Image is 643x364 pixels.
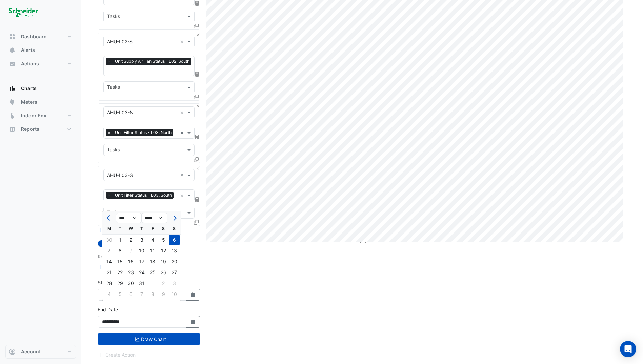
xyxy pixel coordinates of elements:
[158,235,169,245] div: Saturday, October 5, 2024
[620,341,636,357] div: Open Intercom Messenger
[180,109,186,116] span: Clear
[180,38,186,45] span: Clear
[113,129,173,136] span: Unit Filter Status - L03, North
[21,99,37,105] span: Meters
[158,223,169,234] div: S
[169,289,180,300] div: Sunday, November 10, 2024
[21,126,39,133] span: Reports
[98,351,136,357] app-escalated-ticket-create-button: Please draw the charts first
[5,95,76,109] button: Meters
[8,5,39,19] img: Company Logo
[158,245,169,256] div: 12
[98,263,148,271] button: Add Reference Line
[106,209,120,218] div: Tasks
[113,58,191,65] span: Unit Supply Air Fan Status - L02, South
[106,146,120,155] div: Tasks
[115,278,125,289] div: Tuesday, October 29, 2024
[106,129,112,136] span: ×
[104,256,115,267] div: 14
[147,245,158,256] div: Friday, October 11, 2024
[116,213,142,223] select: Select month
[106,58,112,65] span: ×
[196,104,200,108] button: Close
[180,171,186,179] span: Clear
[196,33,200,37] button: Close
[104,256,115,267] div: Monday, October 14, 2024
[106,83,120,92] div: Tasks
[115,245,125,256] div: Tuesday, October 8, 2024
[98,333,200,345] button: Draw Chart
[170,213,178,223] button: Next month
[158,278,169,289] div: 2
[115,256,125,267] div: Tuesday, October 15, 2024
[104,235,115,245] div: Monday, September 30, 2024
[194,94,199,100] span: Clone Favourites and Tasks from this Equipment to other Equipment
[125,278,136,289] div: 30
[136,289,147,300] div: Thursday, November 7, 2024
[125,223,136,234] div: W
[5,109,76,122] button: Indoor Env
[115,267,125,278] div: Tuesday, October 22, 2024
[136,235,147,245] div: 3
[136,245,147,256] div: Thursday, October 10, 2024
[115,235,125,245] div: 1
[125,278,136,289] div: Wednesday, October 30, 2024
[106,192,112,199] span: ×
[5,345,76,359] button: Account
[169,256,180,267] div: 20
[125,256,136,267] div: Wednesday, October 16, 2024
[9,60,16,67] app-icon: Actions
[106,13,120,21] div: Tasks
[158,289,169,300] div: 9
[5,82,76,95] button: Charts
[136,256,147,267] div: Thursday, October 17, 2024
[147,267,158,278] div: Friday, October 25, 2024
[169,289,180,300] div: 10
[136,223,147,234] div: T
[180,192,186,199] span: Clear
[115,289,125,300] div: Tuesday, November 5, 2024
[158,289,169,300] div: Saturday, November 9, 2024
[21,112,46,119] span: Indoor Env
[9,99,16,105] app-icon: Meters
[115,289,125,300] div: 5
[9,85,16,92] app-icon: Charts
[113,192,174,199] span: Unit Filter Status - L03, South
[158,256,169,267] div: 19
[194,219,199,225] span: Clone Favourites and Tasks from this Equipment to other Equipment
[104,245,115,256] div: 7
[9,112,16,119] app-icon: Indoor Env
[158,256,169,267] div: Saturday, October 19, 2024
[190,319,196,325] fa-icon: Select Date
[5,43,76,57] button: Alerts
[21,60,39,67] span: Actions
[158,278,169,289] div: Saturday, November 2, 2024
[194,134,200,140] span: Choose Function
[125,245,136,256] div: Wednesday, October 9, 2024
[115,235,125,245] div: Tuesday, October 1, 2024
[115,256,125,267] div: 15
[136,267,147,278] div: Thursday, October 24, 2024
[125,267,136,278] div: Wednesday, October 23, 2024
[158,267,169,278] div: 26
[194,157,199,162] span: Clone Favourites and Tasks from this Equipment to other Equipment
[98,279,120,286] label: Start Date
[115,267,125,278] div: 22
[9,33,16,40] app-icon: Dashboard
[125,256,136,267] div: 16
[104,267,115,278] div: Monday, October 21, 2024
[115,278,125,289] div: 29
[9,47,16,54] app-icon: Alerts
[5,30,76,43] button: Dashboard
[104,267,115,278] div: 21
[142,213,167,223] select: Select year
[180,129,186,136] span: Clear
[169,278,180,289] div: 3
[21,33,47,40] span: Dashboard
[169,223,180,234] div: S
[169,256,180,267] div: Sunday, October 20, 2024
[125,289,136,300] div: Wednesday, November 6, 2024
[147,256,158,267] div: 18
[169,235,180,245] div: Sunday, October 6, 2024
[136,235,147,245] div: Thursday, October 3, 2024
